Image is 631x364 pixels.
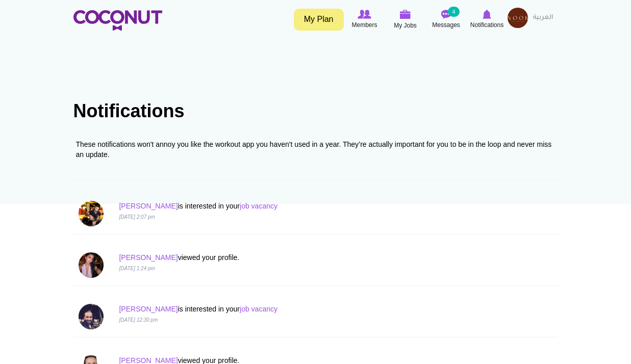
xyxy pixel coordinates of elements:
span: My Jobs [394,20,417,31]
img: Messages [441,10,451,19]
small: 4 [448,7,459,17]
p: viewed your profile. [119,252,430,263]
a: [PERSON_NAME] [119,305,178,313]
a: My Plan [294,9,344,31]
span: Members [351,20,377,30]
a: [PERSON_NAME] [119,253,178,262]
a: Messages Messages 4 [426,8,467,31]
i: [DATE] 1:24 pm [119,266,155,271]
p: is interested in your [119,201,430,211]
a: العربية [528,8,558,28]
p: is interested in your [119,304,430,314]
i: [DATE] 2:07 pm [119,214,155,220]
img: Notifications [483,10,491,19]
a: [PERSON_NAME] [119,202,178,210]
span: Notifications [470,20,503,30]
i: [DATE] 12:30 pm [119,317,158,323]
img: My Jobs [400,10,411,19]
a: job vacancy [240,305,277,313]
img: Browse Members [358,10,371,19]
div: These notifications won't annoy you like the workout app you haven't used in a year. They’re actu... [76,139,556,160]
a: My Jobs My Jobs [385,8,426,32]
a: Notifications Notifications [467,8,508,31]
img: Home [73,10,162,31]
a: Browse Members Members [344,8,385,31]
h1: Notifications [73,101,558,121]
span: Messages [432,20,460,30]
a: job vacancy [240,202,277,210]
